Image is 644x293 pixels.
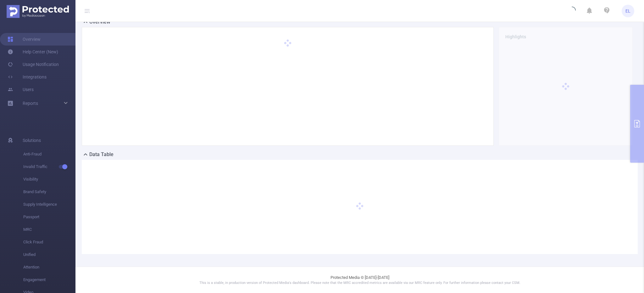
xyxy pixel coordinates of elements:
[8,71,47,83] a: Integrations
[23,134,41,147] span: Solutions
[23,97,38,110] a: Reports
[23,223,75,236] span: MRC
[23,274,75,286] span: Engagement
[23,160,75,173] span: Invalid Traffic
[89,151,114,158] h2: Data Table
[8,58,59,71] a: Usage Notification
[23,261,75,274] span: Attention
[625,5,630,17] span: EL
[23,186,75,198] span: Brand Safety
[568,7,576,15] i: icon: loading
[23,101,38,106] span: Reports
[23,248,75,261] span: Unified
[23,148,75,160] span: Anti-Fraud
[23,198,75,211] span: Supply Intelligence
[89,18,110,26] h2: Overview
[91,280,628,286] p: This is a stable, in production version of Protected Media's dashboard. Please note that the MRC ...
[8,83,34,96] a: Users
[7,5,69,18] img: Protected Media
[23,236,75,248] span: Click Fraud
[8,46,58,58] a: Help Center (New)
[23,173,75,186] span: Visibility
[8,33,41,46] a: Overview
[23,211,75,223] span: Passport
